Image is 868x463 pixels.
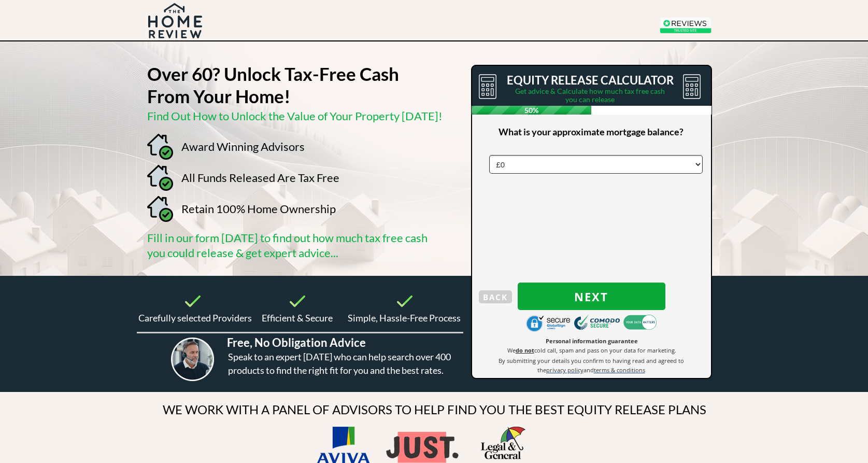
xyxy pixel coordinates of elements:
span: Retain 100% Home Ownership [181,202,336,216]
span: All Funds Released Are Tax Free [181,171,339,185]
span: Speak to an expert [DATE] who can help search over 400 products to find the right fit for you and... [228,351,451,376]
span: EQUITY RELEASE CALCULATOR [507,73,674,87]
span: Efficient & Secure [262,312,333,324]
span: We cold call, spam and pass on your data for marketing. [507,346,676,354]
span: Next [518,290,665,303]
span: and [584,366,594,374]
span: Carefully selected Providers [138,312,252,324]
span: Personal information guarantee [546,337,638,345]
span: terms & conditions [594,366,645,374]
span: Free, No Obligation Advice [227,335,366,349]
span: Simple, Hassle-Free Process [348,312,461,324]
span: BACK [479,290,512,304]
strong: do not [516,346,534,354]
span: Get advice & Calculate how much tax free cash you can release [515,87,665,104]
button: Next [518,283,665,310]
span: WE WORK WITH A PANEL OF ADVISORS TO HELP FIND YOU THE BEST EQUITY RELEASE PLANS [163,402,706,417]
span: Find Out How to Unlock the Value of Your Property [DATE]! [147,109,443,123]
span: 50% [472,106,592,115]
span: privacy policy [546,366,584,374]
span: By submitting your details you confirm to having read and agreed to the [499,357,684,374]
span: What is your approximate mortgage balance? [499,126,684,137]
strong: Over 60? Unlock Tax-Free Cash From Your Home! [147,63,399,107]
span: Fill in our form [DATE] to find out how much tax free cash you could release & get expert advice... [147,231,428,260]
a: privacy policy [546,366,584,374]
span: Award Winning Advisors [181,139,305,153]
a: terms & conditions [594,366,645,374]
button: BACK [479,290,512,303]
